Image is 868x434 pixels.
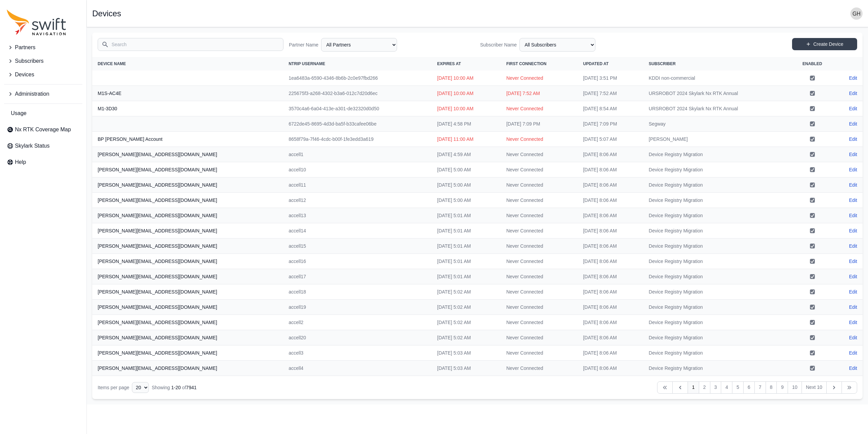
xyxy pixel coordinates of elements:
[4,41,82,54] button: Partners
[643,101,790,116] td: URSROBOT 2024 Skylark Nx RTK Annual
[92,147,283,162] th: [PERSON_NAME][EMAIL_ADDRESS][DOMAIN_NAME]
[732,381,744,394] a: 5
[501,162,578,177] td: Never Connected
[186,385,197,390] span: 7941
[501,86,578,101] td: [DATE] 7:52 AM
[849,212,857,219] a: Edit
[283,254,432,269] td: accell16
[501,193,578,208] td: Never Connected
[850,7,863,20] img: user photo
[283,71,432,86] td: 1ea6483a-6590-4346-8b6b-2c0e97fbd266
[283,162,432,177] td: accell10
[578,147,644,162] td: [DATE] 8:06 AM
[501,177,578,193] td: Never Connected
[578,239,644,254] td: [DATE] 8:06 AM
[849,288,857,295] a: Edit
[15,142,50,150] span: Skylark Status
[480,41,517,48] label: Subscriber Name
[432,315,501,330] td: [DATE] 5:02 AM
[15,71,34,79] span: Devices
[501,223,578,239] td: Never Connected
[578,315,644,330] td: [DATE] 8:06 AM
[92,86,283,101] th: M1S-AC4E
[849,90,857,97] a: Edit
[432,345,501,361] td: [DATE] 5:03 AM
[643,223,790,239] td: Device Registry Migration
[849,319,857,326] a: Edit
[501,345,578,361] td: Never Connected
[92,177,283,193] th: [PERSON_NAME][EMAIL_ADDRESS][DOMAIN_NAME]
[849,120,857,127] a: Edit
[92,162,283,177] th: [PERSON_NAME][EMAIL_ADDRESS][DOMAIN_NAME]
[743,381,755,394] a: 6
[699,381,710,394] a: 2
[432,162,501,177] td: [DATE] 5:00 AM
[643,162,790,177] td: Device Registry Migration
[283,345,432,361] td: accell3
[15,90,49,98] span: Administration
[432,71,501,86] td: [DATE] 10:00 AM
[643,177,790,193] td: Device Registry Migration
[792,38,857,50] a: Create Device
[766,381,777,394] a: 8
[501,315,578,330] td: Never Connected
[688,381,699,394] a: 1
[92,254,283,269] th: [PERSON_NAME][EMAIL_ADDRESS][DOMAIN_NAME]
[501,330,578,345] td: Never Connected
[501,116,578,132] td: [DATE] 7:09 PM
[790,57,835,71] th: Enabled
[643,284,790,300] td: Device Registry Migration
[92,300,283,315] th: [PERSON_NAME][EMAIL_ADDRESS][DOMAIN_NAME]
[92,330,283,345] th: [PERSON_NAME][EMAIL_ADDRESS][DOMAIN_NAME]
[283,223,432,239] td: accell14
[643,361,790,376] td: Device Registry Migration
[578,223,644,239] td: [DATE] 8:06 AM
[849,182,857,188] a: Edit
[4,123,82,136] a: Nx RTK Coverage Map
[754,381,766,394] a: 7
[849,75,857,81] a: Edit
[432,239,501,254] td: [DATE] 5:01 AM
[283,57,432,71] th: NTRIP Username
[643,239,790,254] td: Device Registry Migration
[501,239,578,254] td: Never Connected
[283,86,432,101] td: 225675f3-a268-4302-b3a6-012c7d20d6ec
[283,193,432,208] td: accell12
[283,315,432,330] td: accell2
[15,43,35,52] span: Partners
[321,38,397,52] select: Partner Name
[432,284,501,300] td: [DATE] 5:02 AM
[92,345,283,361] th: [PERSON_NAME][EMAIL_ADDRESS][DOMAIN_NAME]
[849,105,857,112] a: Edit
[501,208,578,223] td: Never Connected
[643,132,790,147] td: [PERSON_NAME]
[432,330,501,345] td: [DATE] 5:02 AM
[432,300,501,315] td: [DATE] 5:02 AM
[11,109,26,117] span: Usage
[849,243,857,249] a: Edit
[643,208,790,223] td: Device Registry Migration
[788,381,802,394] a: 10
[432,147,501,162] td: [DATE] 4:59 AM
[501,361,578,376] td: Never Connected
[519,38,595,52] select: Subscriber
[152,384,196,391] div: Showing of
[849,151,857,158] a: Edit
[710,381,722,394] a: 3
[283,116,432,132] td: 6722de45-8695-4d3d-ba5f-b33cafee06be
[501,284,578,300] td: Never Connected
[283,269,432,284] td: accell17
[643,193,790,208] td: Device Registry Migration
[432,101,501,116] td: [DATE] 10:00 AM
[92,208,283,223] th: [PERSON_NAME][EMAIL_ADDRESS][DOMAIN_NAME]
[849,166,857,173] a: Edit
[15,158,26,166] span: Help
[501,300,578,315] td: Never Connected
[849,258,857,265] a: Edit
[501,101,578,116] td: Never Connected
[92,269,283,284] th: [PERSON_NAME][EMAIL_ADDRESS][DOMAIN_NAME]
[92,361,283,376] th: [PERSON_NAME][EMAIL_ADDRESS][DOMAIN_NAME]
[98,38,283,51] input: Search
[578,208,644,223] td: [DATE] 8:06 AM
[283,239,432,254] td: accell15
